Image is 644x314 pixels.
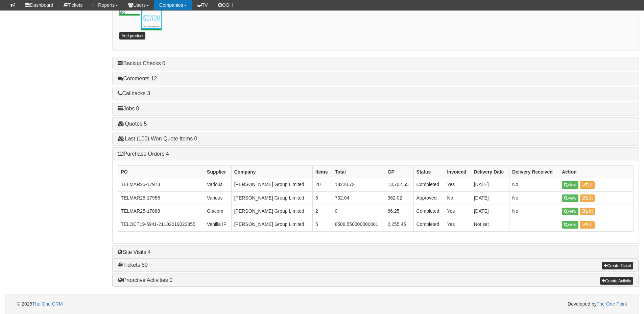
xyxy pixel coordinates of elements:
[231,178,312,191] td: [PERSON_NAME] Group Limited
[413,205,444,218] td: Completed
[444,178,471,191] td: Yes
[332,166,385,178] th: Total
[562,208,578,215] a: View
[312,205,332,218] td: 2
[413,178,444,191] td: Completed
[444,191,471,205] td: No
[119,32,145,40] a: Add product
[600,277,633,285] a: Create Activity
[332,218,385,231] td: 8506.550000000001
[118,121,147,127] a: Quotes 5
[471,191,509,205] td: [DATE]
[413,218,444,231] td: Completed
[471,218,509,231] td: Not set
[118,151,169,157] a: Purchase Orders 4
[118,277,172,283] a: Proactive Activities 0
[562,194,578,202] a: View
[332,205,385,218] td: 0
[471,166,509,178] th: Delivery Date
[509,178,559,191] td: No
[385,218,413,231] td: 2,255.45
[597,301,627,307] a: The One Point
[312,191,332,205] td: 5
[312,166,332,178] th: Items
[602,262,633,269] a: Create Ticket
[385,205,413,218] td: 66.25
[118,205,204,218] td: TELMAR25-17888
[118,136,197,141] a: Last (100) Won Quote Items 0
[580,221,595,229] a: Edit
[118,249,150,255] a: Site Visits 4
[204,178,232,191] td: Various
[118,166,204,178] th: PO
[444,218,471,231] td: Yes
[118,76,157,81] a: Comments 12
[509,166,559,178] th: Delivery Received
[204,205,232,218] td: Giacom
[231,205,312,218] td: [PERSON_NAME] Group Limited
[332,191,385,205] td: 732.04
[118,60,165,66] a: Backup Checks 0
[118,106,139,111] a: Jobs 0
[562,221,578,229] a: View
[231,166,312,178] th: Company
[118,178,204,191] td: TELMAR25-17973
[580,181,595,189] a: Edit
[385,178,413,191] td: 13,702.55
[471,205,509,218] td: [DATE]
[312,218,332,231] td: 5
[118,262,147,268] a: Tickets 50
[141,8,162,29] a: The One Network<br> No from date <br> No to date
[413,166,444,178] th: Status
[118,90,150,96] a: Callbacks 3
[32,301,63,307] a: The One CRM
[312,178,332,191] td: 20
[204,218,232,231] td: Vanilla IP
[385,166,413,178] th: GP
[444,205,471,218] td: Yes
[204,166,232,178] th: Supplier
[580,194,595,202] a: Edit
[562,181,578,189] a: View
[231,218,312,231] td: [PERSON_NAME] Group Limited
[204,191,232,205] td: Various
[413,191,444,205] td: Approved
[509,205,559,218] td: No
[119,8,140,14] a: Broadband<br> No from date <br> No to date
[119,8,140,14] img: .png
[509,191,559,205] td: No
[231,191,312,205] td: [PERSON_NAME] Group Limited
[580,208,595,215] a: Edit
[385,191,413,205] td: 362.02
[118,218,204,231] td: TELOCT19-5941-21102019022855
[332,178,385,191] td: 18228.72
[471,178,509,191] td: [DATE]
[118,191,204,205] td: TELMAR25-17956
[444,166,471,178] th: Invoiced
[141,8,162,29] img: one.png
[17,301,63,307] span: © 2025
[559,166,633,178] th: Action
[568,300,627,307] span: Developed by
